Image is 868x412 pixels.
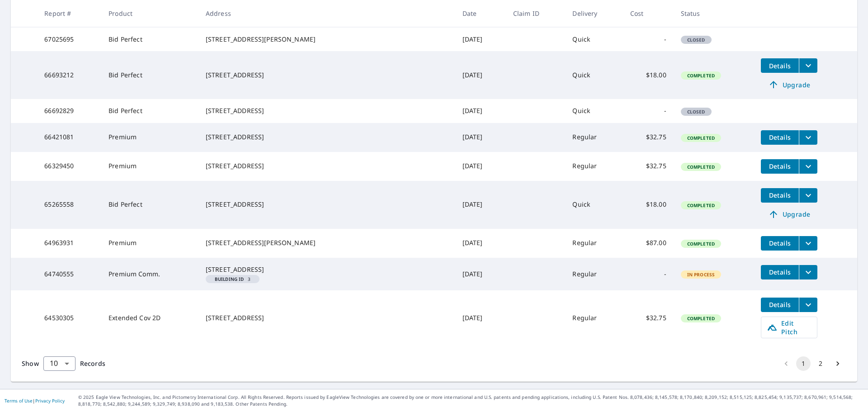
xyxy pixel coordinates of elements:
td: 65265558 [37,181,101,229]
td: Quick [565,181,623,229]
div: [STREET_ADDRESS] [206,106,448,115]
a: Privacy Policy [35,398,65,404]
td: [DATE] [455,258,506,290]
td: [DATE] [455,290,506,346]
td: 66693212 [37,51,101,99]
span: Details [766,268,793,276]
button: filesDropdownBtn-66329450 [799,159,817,174]
div: Show 10 records [43,356,75,371]
span: In Process [682,271,721,278]
td: Extended Cov 2D [101,290,198,346]
button: Go to next page [830,356,845,371]
span: Details [766,191,793,199]
td: [DATE] [455,123,506,152]
button: page 1 [796,356,811,371]
span: Details [766,239,793,247]
td: 64530305 [37,290,101,346]
span: Closed [682,37,711,43]
p: | [5,398,65,403]
button: filesDropdownBtn-66693212 [799,58,817,73]
span: Upgrade [766,79,812,90]
div: [STREET_ADDRESS] [206,200,448,209]
td: Regular [565,152,623,181]
span: Details [766,162,793,170]
button: detailsBtn-66329450 [761,159,799,174]
td: Quick [565,28,623,51]
td: Premium [101,123,198,152]
td: Premium Comm. [101,258,198,290]
div: [STREET_ADDRESS] [206,71,448,80]
td: Quick [565,99,623,123]
span: Completed [682,202,720,208]
button: filesDropdownBtn-65265558 [799,188,817,203]
p: © 2025 Eagle View Technologies, Inc. and Pictometry International Corp. All Rights Reserved. Repo... [78,394,863,407]
button: filesDropdownBtn-64740555 [799,265,817,279]
td: 64740555 [37,258,101,290]
td: 66421081 [37,123,101,152]
button: filesDropdownBtn-64530305 [799,298,817,312]
button: filesDropdownBtn-64963931 [799,236,817,251]
td: $18.00 [623,51,674,99]
em: Building ID [215,277,244,281]
button: detailsBtn-64963931 [761,236,799,251]
td: Premium [101,229,198,258]
span: Upgrade [766,209,812,220]
td: $87.00 [623,229,674,258]
td: $18.00 [623,181,674,229]
td: Regular [565,258,623,290]
td: [DATE] [455,152,506,181]
td: [DATE] [455,51,506,99]
div: [STREET_ADDRESS] [206,313,448,322]
span: Closed [682,109,711,115]
span: Completed [682,164,720,170]
td: $32.75 [623,152,674,181]
td: Regular [565,290,623,346]
div: [STREET_ADDRESS][PERSON_NAME] [206,238,448,247]
span: Show [22,359,39,368]
button: detailsBtn-64530305 [761,298,799,312]
td: 67025695 [37,28,101,51]
td: - [623,258,674,290]
td: Regular [565,123,623,152]
span: Details [766,300,793,309]
td: 66692829 [37,99,101,123]
td: Premium [101,152,198,181]
td: [DATE] [455,99,506,123]
button: detailsBtn-66421081 [761,130,799,145]
span: Completed [682,241,720,247]
nav: pagination navigation [778,356,846,371]
td: - [623,28,674,51]
span: Edit Pitch [767,319,811,336]
td: 64963931 [37,229,101,258]
span: 3 [209,277,256,281]
td: Bid Perfect [101,51,198,99]
a: Upgrade [761,77,817,92]
td: - [623,99,674,123]
span: Records [80,359,105,368]
a: Upgrade [761,207,817,222]
td: Regular [565,229,623,258]
td: Bid Perfect [101,28,198,51]
div: [STREET_ADDRESS] [206,133,448,142]
div: 10 [43,351,75,376]
td: Quick [565,51,623,99]
div: [STREET_ADDRESS][PERSON_NAME] [206,35,448,44]
button: detailsBtn-65265558 [761,188,799,203]
td: Bid Perfect [101,99,198,123]
span: Completed [682,315,720,322]
td: $32.75 [623,123,674,152]
button: Go to page 2 [813,356,828,371]
span: Completed [682,135,720,141]
span: Details [766,62,793,70]
div: [STREET_ADDRESS] [206,265,448,274]
td: [DATE] [455,181,506,229]
a: Terms of Use [5,398,33,404]
span: Completed [682,72,720,79]
button: filesDropdownBtn-66421081 [799,130,817,145]
td: [DATE] [455,229,506,258]
span: Details [766,133,793,142]
td: [DATE] [455,28,506,51]
a: Edit Pitch [761,317,817,338]
td: $32.75 [623,290,674,346]
button: detailsBtn-64740555 [761,265,799,279]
